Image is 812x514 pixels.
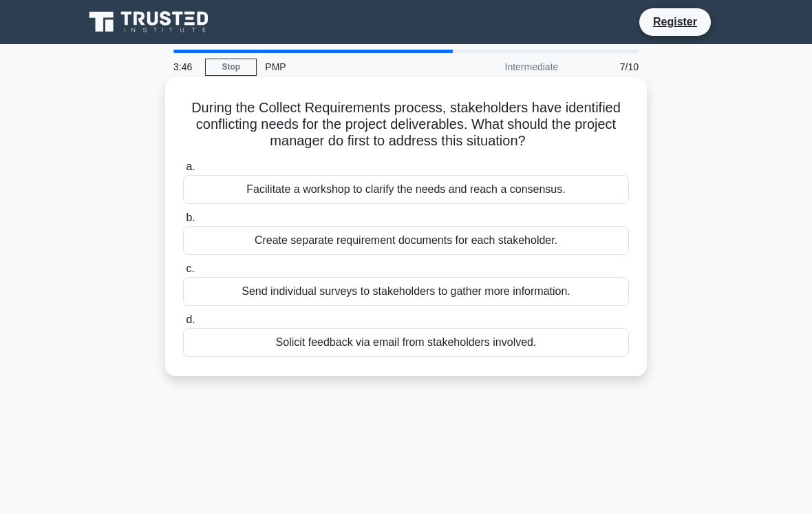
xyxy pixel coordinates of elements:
[186,161,195,172] span: a.
[183,277,629,306] div: Send individual surveys to stakeholders to gather more information.
[257,53,446,81] div: PMP
[183,226,629,255] div: Create separate requirement documents for each stakeholder.
[645,13,705,30] a: Register
[446,53,566,81] div: Intermediate
[183,328,629,357] div: Solicit feedback via email from stakeholders involved.
[205,59,257,76] a: Stop
[186,212,195,223] span: b.
[186,313,195,325] span: d.
[183,175,629,204] div: Facilitate a workshop to clarify the needs and reach a consensus.
[182,99,630,150] h5: During the Collect Requirements process, stakeholders have identified conflicting needs for the p...
[186,263,194,274] span: c.
[566,53,647,81] div: 7/10
[165,53,205,81] div: 3:46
